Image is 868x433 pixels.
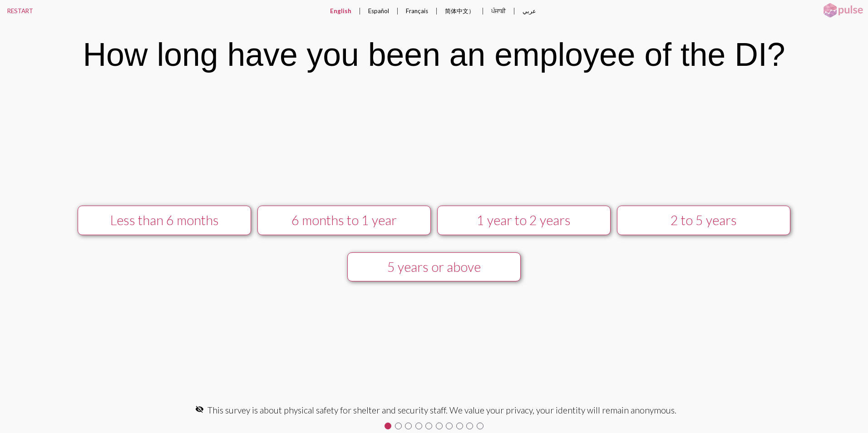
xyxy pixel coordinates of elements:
button: 5 years or above [347,252,521,282]
div: 1 year to 2 years [446,212,601,228]
div: 6 months to 1 year [266,212,421,228]
mat-icon: visibility_off [195,405,204,413]
button: Less than 6 months [78,206,251,235]
button: 1 year to 2 years [437,206,611,235]
img: pulsehorizontalsmall.png [820,2,866,19]
button: 2 to 5 years [617,206,790,235]
div: Less than 6 months [87,212,242,228]
span: This survey is about physical safety for shelter and security staff. We value your privacy, your ... [207,405,676,415]
div: 2 to 5 years [626,212,781,228]
button: 6 months to 1 year [257,206,431,235]
div: How long have you been an employee of the DI? [83,36,785,73]
div: 5 years or above [356,259,511,275]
